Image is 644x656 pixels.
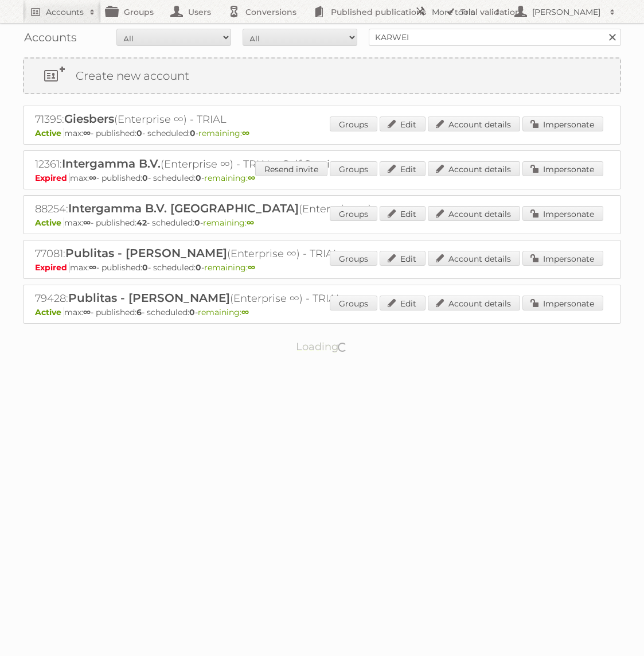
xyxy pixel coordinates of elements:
[35,128,609,138] p: max: - published: - scheduled: -
[522,296,603,310] a: Impersonate
[35,307,64,317] span: Active
[35,307,609,317] p: max: - published: - scheduled: -
[62,157,161,170] span: Intergamma B.V.
[189,307,195,317] strong: 0
[35,173,70,183] span: Expired
[136,307,142,317] strong: 6
[380,296,426,310] a: Edit
[248,173,255,183] strong: ∞
[380,117,426,131] a: Edit
[330,161,377,176] a: Groups
[198,128,249,138] span: remaining:
[35,218,64,228] span: Active
[35,173,609,183] p: max: - published: - scheduled: -
[428,206,520,221] a: Account details
[24,59,620,93] a: Create new account
[428,161,520,176] a: Account details
[46,6,84,18] h2: Accounts
[428,251,520,266] a: Account details
[260,335,384,358] p: Loading
[65,246,227,260] span: Publitas - [PERSON_NAME]
[89,173,96,183] strong: ∞
[380,206,426,221] a: Edit
[68,291,230,305] span: Publitas - [PERSON_NAME]
[89,262,96,273] strong: ∞
[35,157,436,172] h2: 12361: (Enterprise ∞) - TRIAL - Self Service
[35,112,436,127] h2: 71395: (Enterprise ∞) - TRIAL
[194,218,200,228] strong: 0
[330,206,377,221] a: Groups
[204,173,255,183] span: remaining:
[522,251,603,266] a: Impersonate
[204,262,255,273] span: remaining:
[380,251,426,266] a: Edit
[196,173,201,183] strong: 0
[83,307,91,317] strong: ∞
[64,112,114,126] span: Giesbers
[142,262,148,273] strong: 0
[142,173,148,183] strong: 0
[35,246,436,261] h2: 77081: (Enterprise ∞) - TRIAL
[380,161,426,176] a: Edit
[190,128,196,138] strong: 0
[136,218,147,228] strong: 42
[330,296,377,310] a: Groups
[255,161,327,176] a: Resend invite
[35,262,609,273] p: max: - published: - scheduled: -
[35,201,436,216] h2: 88254: (Enterprise ∞)
[522,117,603,131] a: Impersonate
[522,161,603,176] a: Impersonate
[428,117,520,131] a: Account details
[529,6,604,18] h2: [PERSON_NAME]
[248,262,255,273] strong: ∞
[203,218,254,228] span: remaining:
[198,307,249,317] span: remaining:
[136,128,142,138] strong: 0
[35,291,436,306] h2: 79428: (Enterprise ∞) - TRIAL
[35,262,70,273] span: Expired
[330,117,377,131] a: Groups
[247,218,254,228] strong: ∞
[242,128,249,138] strong: ∞
[196,262,201,273] strong: 0
[330,251,377,266] a: Groups
[35,128,64,138] span: Active
[428,296,520,310] a: Account details
[83,128,91,138] strong: ∞
[432,6,489,18] h2: More tools
[68,201,299,215] span: Intergamma B.V. [GEOGRAPHIC_DATA]
[83,218,91,228] strong: ∞
[241,307,249,317] strong: ∞
[35,218,609,228] p: max: - published: - scheduled: -
[522,206,603,221] a: Impersonate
